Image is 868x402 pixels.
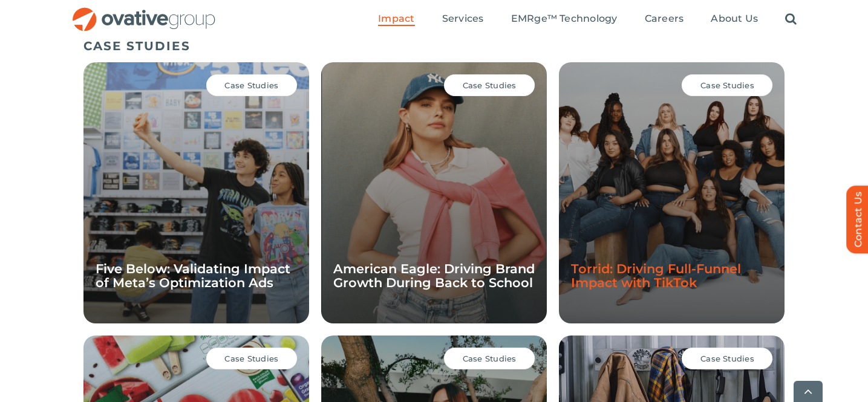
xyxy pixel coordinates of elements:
a: About Us [711,13,758,26]
a: American Eagle: Driving Brand Growth During Back to School [333,261,535,290]
span: EMRge™ Technology [511,13,618,25]
span: Impact [378,13,414,25]
a: Torrid: Driving Full-Funnel Impact with TikTok [571,261,741,290]
a: Careers [645,13,684,26]
span: Careers [645,13,684,25]
a: Services [442,13,484,26]
a: Impact [378,13,414,26]
span: Services [442,13,484,25]
h5: CASE STUDIES [83,39,785,53]
a: OG_Full_horizontal_RGB [71,6,217,18]
a: Five Below: Validating Impact of Meta’s Optimization Ads [96,261,290,290]
span: About Us [711,13,758,25]
a: Search [785,13,797,26]
a: EMRge™ Technology [511,13,618,26]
